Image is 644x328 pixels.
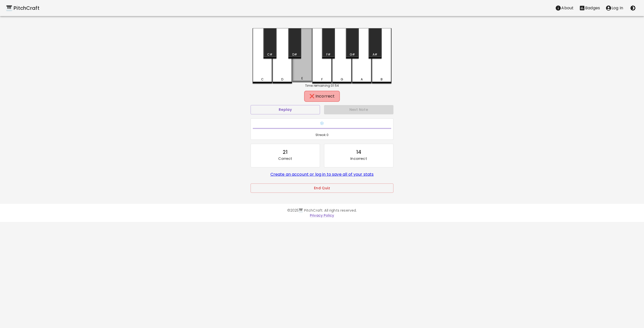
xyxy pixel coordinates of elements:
p: Log In [612,5,623,11]
a: Privacy Policy [310,213,334,218]
div: F# [326,52,331,57]
div: B [381,77,383,82]
button: Stats [576,3,603,13]
div: D [281,77,283,82]
div: 21 [283,148,288,156]
div: A# [373,52,377,57]
div: G [341,77,343,82]
h6: ❄️ [253,121,391,126]
div: Time remaining: 01:54 [253,83,391,88]
span: Streak: 0 [253,132,391,137]
div: F [321,77,323,82]
a: 🎹 PitchCraft [6,4,39,12]
div: D# [292,52,297,57]
div: 14 [356,148,361,156]
button: Replay [251,105,320,114]
div: ❌ Incorrect [307,93,337,99]
div: C [261,77,264,82]
div: C# [267,52,272,57]
div: A [361,77,363,82]
p: Incorrect [350,156,367,161]
p: Correct [278,156,292,161]
button: About [552,3,576,13]
a: Create an account or log in to save all of your stats [270,171,374,177]
p: © 2025 🎹 PitchCraft. All rights reserved. [177,208,467,213]
p: Badges [585,5,600,11]
div: G# [350,52,355,57]
button: End Quiz [251,183,393,193]
p: About [561,5,574,11]
div: E [301,76,303,81]
button: account of current user [603,3,626,13]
